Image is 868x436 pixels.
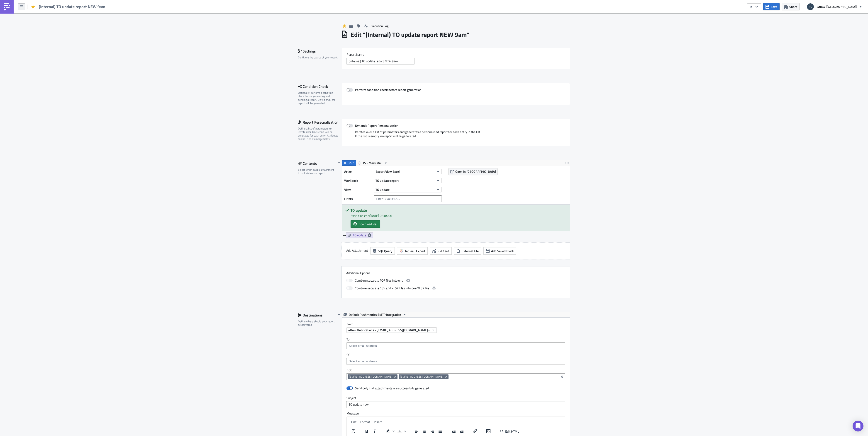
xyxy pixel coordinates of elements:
[346,53,565,57] label: Report Nam﻿e
[351,220,380,228] a: Download xlsx
[349,428,357,434] button: Clear formatting
[400,375,444,379] span: [EMAIL_ADDRESS][DOMAIN_NAME]
[351,419,356,424] span: Edit
[342,312,408,317] button: Default Pushmetrics SMTP Integration
[355,87,422,92] strong: Perform condition check before report generation
[346,327,437,333] button: 4flow Notifications <[EMAIL_ADDRESS][DOMAIN_NAME]>
[771,4,777,9] span: Save
[356,160,389,166] button: TS - Mars Mail
[397,247,428,255] button: Tableau Export
[393,374,397,379] button: Remove Tag
[336,312,342,317] button: Hide content
[358,222,378,226] span: Download xlsx
[374,187,442,192] button: TO update
[421,428,428,434] button: Align center
[346,396,565,400] label: Subject
[346,130,565,141] div: Iterates over a list of parameters and generates a personalised report for each entry in the list...
[298,48,342,55] div: Settings
[298,91,339,105] div: Optionally, perform a condition check before generating and sending a report. Only if true, the r...
[375,187,390,192] span: TO update
[348,328,430,332] span: 4flow Notifications <[EMAIL_ADDRESS][DOMAIN_NAME]>
[355,278,403,283] span: Combine separate PDF files into one
[2,2,217,20] p: Hi Team. Please find the TO update tool report Pushmetrics mail
[346,368,565,372] label: BCC
[360,419,370,424] span: Format
[370,24,388,28] span: Execution Log
[853,421,863,431] div: Open Intercom Messenger
[807,3,814,11] img: Avatar
[378,249,392,253] span: SQL Query
[298,168,336,175] div: Select which data & attachment to include in your report.
[483,247,516,255] button: Add Saved Block
[346,353,565,357] label: CC
[346,411,565,415] label: Message
[396,428,407,434] div: Text color
[763,3,780,10] button: Save
[363,160,382,166] span: TS - Mars Mail
[462,249,479,253] span: External File
[39,4,106,9] span: (Internal) TO update report NEW 9am
[429,428,436,434] button: Align right
[346,322,570,326] label: From
[444,374,449,379] button: Remove Tag
[559,374,565,379] button: Clear selected items
[374,169,442,174] button: Export View Excel
[804,2,865,12] button: 4flow ([GEOGRAPHIC_DATA])
[498,428,521,434] button: Edit HTML
[298,56,339,59] div: Configure the basics of your report.
[458,428,466,434] button: Increase indent
[374,178,442,183] button: TO update report
[344,177,371,184] label: Workbook
[355,285,429,291] span: Combine separate CSV and XLSX files into one XLSX file
[298,127,339,141] div: Define a list of parameters to iterate over. One report will be generated for each entry. Attribu...
[355,123,398,128] strong: Dynamic Report Personalization
[348,359,564,364] input: Select em ail add ress
[3,3,10,10] img: PushMetrics
[298,160,336,167] div: Contents
[817,4,857,9] span: 4flow ([GEOGRAPHIC_DATA])
[485,428,492,434] button: Insert/edit image
[2,2,217,20] body: Rich Text Area. Press ALT-0 for help.
[405,249,425,253] span: Tableau Export
[491,249,514,253] span: Add Saved Block
[348,344,564,348] input: Select em ail add ress
[346,247,368,254] label: Add Attachment
[344,195,371,202] label: Filters
[374,195,442,202] input: Filter1=Value1&...
[375,178,399,183] span: TO update report
[436,428,444,434] button: Justify
[336,160,342,165] button: Hide content
[413,428,420,434] button: Align left
[374,419,382,424] span: Insert
[346,337,565,341] label: To
[370,247,395,255] button: SQL Query
[298,119,342,126] div: Report Personalization
[351,31,469,39] h1: Edit " (Internal) TO update report NEW 9am "
[449,168,497,175] button: Open in [GEOGRAPHIC_DATA]
[455,169,496,174] span: Open in [GEOGRAPHIC_DATA]
[375,169,400,174] span: Export View Excel
[355,386,429,390] div: Send only if all attachments are successfully generated.
[384,428,395,434] div: Background color
[351,213,566,218] div: Execution end: [DATE] 08:04:06
[349,375,393,379] span: [EMAIL_ADDRESS][DOMAIN_NAME]
[353,233,366,237] span: TO update
[782,3,800,10] button: Share
[505,429,519,434] span: Edit HTML
[349,312,401,317] span: Default Pushmetrics SMTP Integration
[789,4,797,9] span: Share
[454,247,481,255] button: External File
[342,160,356,166] button: Run
[471,428,479,434] button: Insert/edit link
[344,186,371,193] label: View
[362,22,391,29] button: Execution Log
[363,428,371,434] button: Bold
[371,428,378,434] button: Italic
[298,312,336,319] div: Destinations
[298,83,342,90] div: Condition Check
[430,247,452,255] button: KPI Card
[349,160,354,166] span: Run
[346,271,565,275] label: Additional Options
[450,428,458,434] button: Decrease indent
[438,249,449,253] span: KPI Card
